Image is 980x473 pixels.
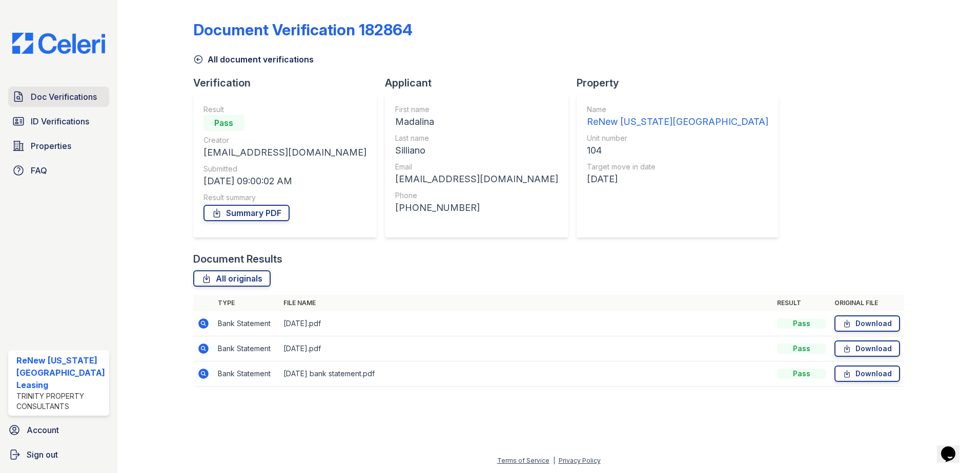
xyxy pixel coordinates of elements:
a: Name ReNew [US_STATE][GEOGRAPHIC_DATA] [587,104,768,129]
div: [EMAIL_ADDRESS][DOMAIN_NAME] [395,172,558,186]
div: Last name [395,133,558,143]
div: Result summary [203,192,366,203]
span: FAQ [31,164,47,177]
div: Silliano [395,143,558,158]
div: Pass [777,369,826,379]
td: [DATE].pdf [279,311,773,336]
div: 104 [587,143,768,158]
td: Bank Statement [214,361,279,386]
a: Download [834,365,900,382]
a: Sign out [4,444,113,465]
span: Sign out [27,448,58,461]
th: Type [214,295,279,311]
div: [DATE] [587,172,768,186]
a: Summary PDF [203,205,290,221]
td: Bank Statement [214,336,279,361]
iframe: chat widget [937,432,970,463]
div: ReNew [US_STATE][GEOGRAPHIC_DATA] [587,115,768,129]
div: Verification [193,76,385,90]
div: Name [587,104,768,115]
span: Doc Verifications [31,91,97,103]
div: [DATE] 09:00:02 AM [203,174,366,188]
div: First name [395,104,558,115]
div: Target move in date [587,162,768,172]
div: | [553,457,555,464]
a: All originals [193,270,271,287]
th: Original file [830,295,904,311]
td: [DATE] bank statement.pdf [279,361,773,386]
div: Unit number [587,133,768,143]
div: ReNew [US_STATE][GEOGRAPHIC_DATA] Leasing [16,354,105,391]
th: File name [279,295,773,311]
div: Pass [203,115,244,131]
a: FAQ [8,160,109,181]
span: ID Verifications [31,115,89,127]
div: Creator [203,135,366,145]
a: ID Verifications [8,111,109,132]
td: Bank Statement [214,311,279,336]
a: Properties [8,136,109,156]
div: Document Results [193,252,282,266]
div: Document Verification 182864 [193,20,413,39]
div: [PHONE_NUMBER] [395,201,558,215]
img: CE_Logo_Blue-a8612792a0a2168367f1c8372b55b34899dd931a85d93a1a3d3e32e68fde9ad4.png [4,33,113,54]
a: Privacy Policy [559,457,601,464]
div: Submitted [203,164,366,174]
a: Download [834,340,900,357]
td: [DATE].pdf [279,336,773,361]
div: Property [577,76,787,90]
a: Doc Verifications [8,87,109,107]
div: Email [395,162,558,172]
div: [EMAIL_ADDRESS][DOMAIN_NAME] [203,145,366,160]
a: Terms of Service [497,457,549,464]
div: Pass [777,318,826,329]
a: Download [834,315,900,332]
div: Pass [777,343,826,354]
div: Result [203,104,366,115]
span: Properties [31,140,71,152]
div: Madalina [395,115,558,129]
a: Account [4,420,113,440]
span: Account [27,424,59,436]
div: Trinity Property Consultants [16,391,105,412]
a: All document verifications [193,53,314,66]
th: Result [773,295,830,311]
div: Applicant [385,76,577,90]
div: Phone [395,190,558,201]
